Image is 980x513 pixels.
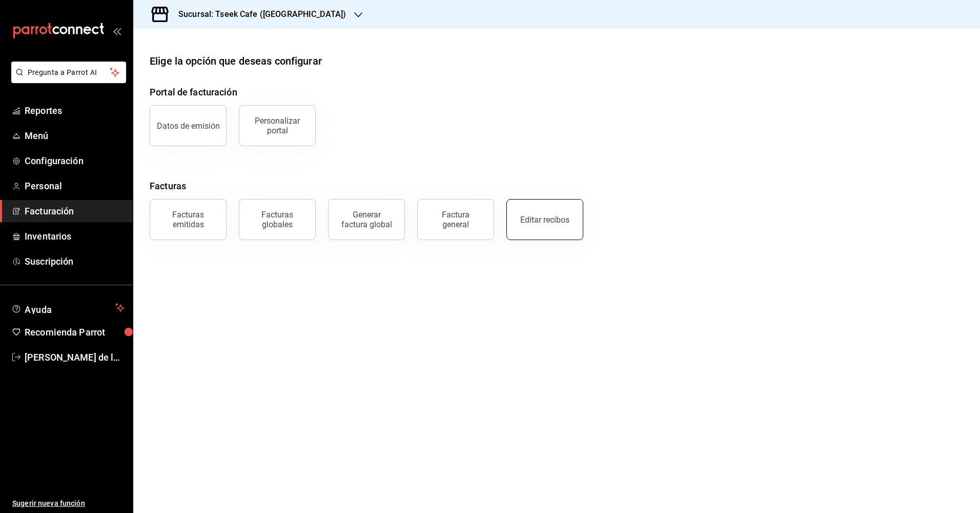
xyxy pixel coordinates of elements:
button: Facturas globales [239,199,316,240]
button: Datos de emisión [150,105,227,146]
span: Facturación [25,204,125,218]
button: open_drawer_menu [113,27,121,35]
span: Reportes [25,104,125,117]
button: Editar recibos [506,199,583,240]
span: Personal [25,179,125,193]
span: Suscripción [25,254,125,268]
div: Elige la opción que deseas configurar [150,53,322,69]
span: Configuración [25,154,125,168]
span: Menú [25,129,125,143]
div: Generar factura global [341,210,392,229]
h3: Sucursal: Tseek Cafe ([GEOGRAPHIC_DATA]) [170,8,346,21]
div: Datos de emisión [157,121,220,131]
h4: Portal de facturación [150,85,964,99]
button: Personalizar portal [239,105,316,146]
div: Facturas emitidas [156,210,220,229]
span: Pregunta a Parrot AI [28,67,110,78]
span: Inventarios [25,229,125,243]
div: Personalizar portal [246,116,309,135]
div: Factura general [430,210,481,229]
span: Ayuda [25,302,111,314]
button: Pregunta a Parrot AI [11,62,126,83]
span: [PERSON_NAME] de la [PERSON_NAME] [25,350,125,364]
span: Sugerir nueva función [12,498,125,509]
div: Editar recibos [520,215,569,225]
button: Facturas emitidas [150,199,227,240]
button: Factura general [417,199,494,240]
button: Generar factura global [328,199,405,240]
span: Recomienda Parrot [25,325,125,339]
a: Pregunta a Parrot AI [7,74,126,85]
div: Facturas globales [246,210,309,229]
h4: Facturas [150,179,964,193]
